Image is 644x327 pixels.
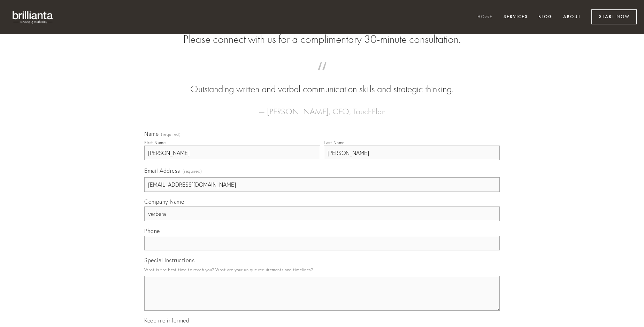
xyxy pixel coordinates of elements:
[473,11,497,23] a: Home
[144,130,159,137] span: Name
[144,257,194,264] span: Special Instructions
[155,69,489,83] span: “
[7,7,59,27] img: brillianta - research, strategy, marketing
[591,9,637,24] a: Start Now
[161,132,181,137] span: (required)
[155,69,489,96] blockquote: Outstanding written and verbal communication skills and strategic thinking.
[324,140,345,145] div: Last Name
[144,140,166,145] div: First Name
[183,166,202,176] span: (required)
[144,167,180,174] span: Email Address
[559,11,585,23] a: About
[534,11,557,23] a: Blog
[144,265,500,274] p: What is the best time to reach you? What are your unique requirements and timelines?
[144,33,500,46] h2: Please connect with us for a complimentary 30-minute consultation.
[144,198,184,205] span: Company Name
[144,317,189,324] span: Keep me informed
[144,227,160,234] span: Phone
[499,11,532,23] a: Services
[155,96,489,118] figcaption: — [PERSON_NAME], CEO, TouchPlan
